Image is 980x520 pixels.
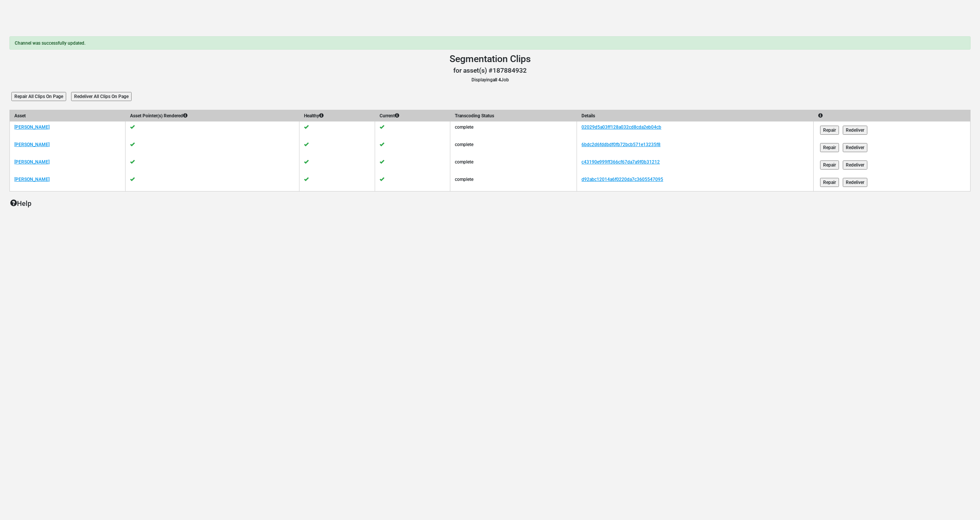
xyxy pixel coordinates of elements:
header: Displaying Job [9,53,971,83]
input: Redeliver All Clips On Page [71,92,132,101]
a: d92abc12014a6f0220da7c3605547095 [581,177,663,182]
div: Channel was successfully updated. [9,36,971,50]
td: complete [450,121,577,139]
a: [PERSON_NAME] [14,159,50,165]
input: Repair [820,126,839,135]
td: complete [450,156,577,174]
p: Help [10,198,971,209]
h1: Segmentation Clips [9,53,971,65]
input: Redeliver [843,160,867,170]
b: all 4 [493,77,501,83]
a: [PERSON_NAME] [14,142,50,147]
th: Asset Pointer(s) Rendered [126,110,299,122]
input: Redeliver [843,143,867,152]
a: c43190e999ff366cf67da7a9f0b31212 [581,159,660,165]
td: complete [450,139,577,156]
input: Redeliver [843,178,867,187]
input: Repair [820,178,839,187]
input: Repair [820,143,839,152]
input: Repair [820,160,839,170]
h3: for asset(s) #187884932 [9,67,971,75]
th: Current [375,110,450,122]
input: Redeliver [843,126,867,135]
a: 02029d5a03ff128a032cd8cda2eb04cb [581,125,661,130]
th: Transcoding Status [450,110,577,122]
input: Repair All Clips On Page [11,92,66,101]
a: [PERSON_NAME] [14,125,50,130]
td: complete [450,174,577,191]
a: 6bdc2d6fddbdf0fb72bcb571e13235f8 [581,142,661,147]
th: Asset [10,110,126,122]
th: Details [577,110,814,122]
a: [PERSON_NAME] [14,177,50,182]
th: Healthy [299,110,375,122]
